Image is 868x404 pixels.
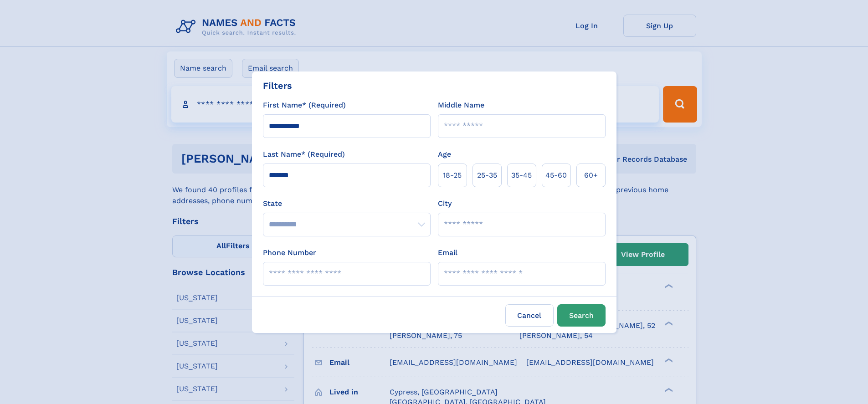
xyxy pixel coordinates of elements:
span: 45‑60 [545,170,567,181]
label: Middle Name [438,100,484,111]
label: Phone Number [263,247,316,258]
label: Last Name* (Required) [263,149,345,160]
span: 35‑45 [511,170,532,181]
button: Search [557,304,606,327]
label: Age [438,149,451,160]
div: Filters [263,79,292,92]
label: Cancel [505,304,554,327]
span: 25‑35 [477,170,497,181]
span: 60+ [584,170,598,181]
label: State [263,198,431,209]
label: Email [438,247,457,258]
label: First Name* (Required) [263,100,346,111]
label: City [438,198,452,209]
span: 18‑25 [443,170,462,181]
